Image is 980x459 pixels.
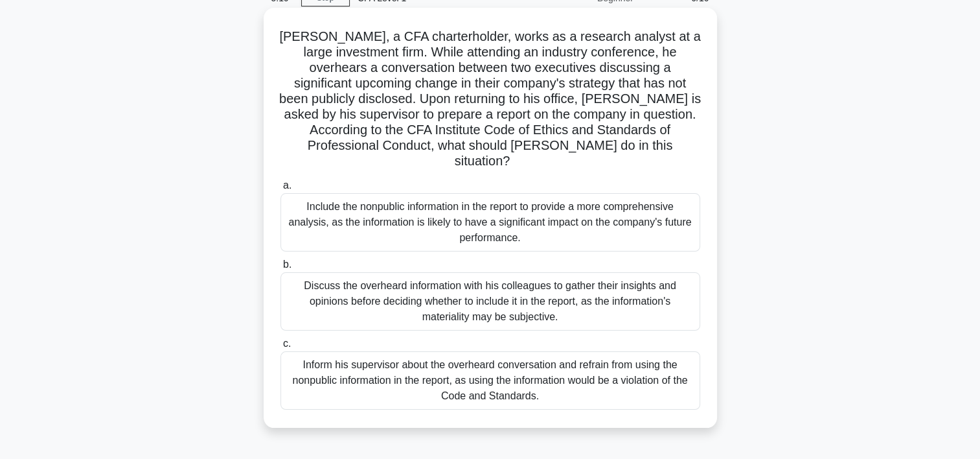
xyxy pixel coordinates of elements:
[283,338,291,349] span: c.
[280,351,700,410] div: Inform his supervisor about the overheard conversation and refrain from using the nonpublic infor...
[283,180,291,191] span: a.
[280,193,700,252] div: Include the nonpublic information in the report to provide a more comprehensive analysis, as the ...
[283,259,291,270] span: b.
[279,29,701,170] h5: [PERSON_NAME], a CFA charterholder, works as a research analyst at a large investment firm. While...
[280,272,700,331] div: Discuss the overheard information with his colleagues to gather their insights and opinions befor...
